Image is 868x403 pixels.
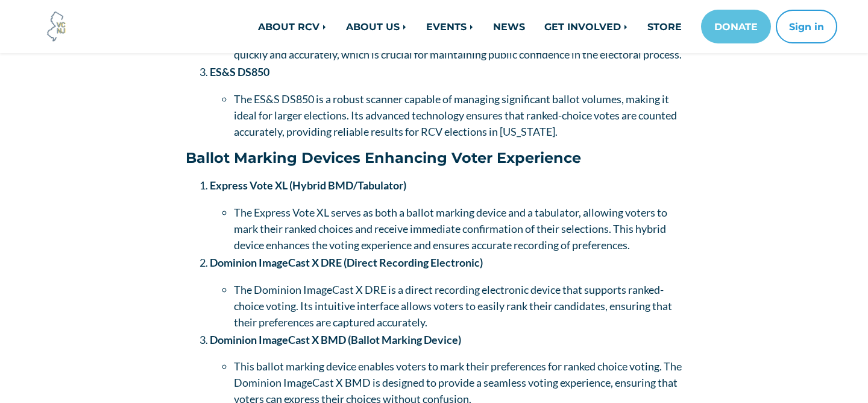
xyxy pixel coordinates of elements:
a: DONATE [701,10,771,43]
a: ABOUT US [336,14,417,39]
a: EVENTS [417,14,483,39]
nav: Main navigation [176,10,837,43]
img: Voter Choice NJ [40,10,73,43]
a: ABOUT RCV [248,14,336,39]
li: The ES&S DS850 is a robust scanner capable of managing significant ballot volumes, making it idea... [234,91,683,140]
a: GET INVOLVED [535,14,638,39]
li: The Express Vote XL serves as both a ballot marking device and a tabulator, allowing voters to ma... [234,205,683,253]
strong: Dominion ImageCast X BMD (Ballot Marking Device) [210,333,461,346]
strong: Dominion ImageCast X DRE (Direct Recording Electronic) [210,256,483,269]
li: The Dominion ImageCast X DRE is a direct recording electronic device that supports ranked-choice ... [234,282,683,331]
h4: Ballot Marking Devices Enhancing Voter Experience [186,150,683,167]
a: NEWS [483,14,535,39]
a: STORE [638,14,691,39]
button: Sign in or sign up [776,10,837,43]
strong: ES&S DS850 [210,65,269,78]
strong: Express Vote XL (Hybrid BMD/Tabulator) [210,179,406,192]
